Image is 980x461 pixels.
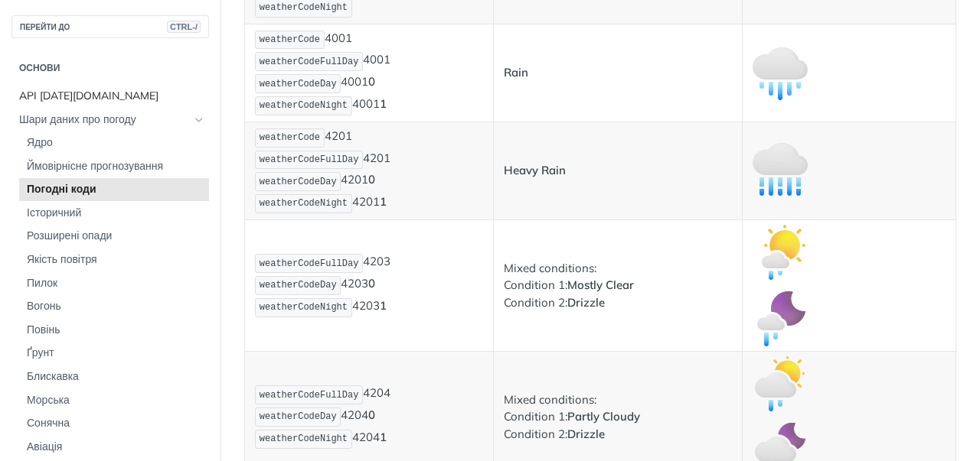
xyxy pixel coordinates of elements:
span: Розгорнути зображення [753,244,808,258]
strong: 0 [368,173,375,187]
span: weatherCodeNight [260,433,348,444]
span: weatherCodeNight [260,100,348,111]
font: Авіація [27,440,62,453]
a: Вогонь [19,295,209,318]
span: Розгорнути зображення [753,162,808,177]
font: Шари даних про погоду [19,112,136,126]
span: weatherCodeFullDay [260,154,359,165]
font: Погодні коди [27,182,96,196]
a: Пилок [19,272,209,295]
span: weatherCodeDay [260,280,337,291]
a: Погодні коди [19,178,209,201]
font: Якість повітря [27,252,97,266]
font: Повінь [27,323,60,336]
img: сильний_дощ [753,143,808,198]
p: 4203 4203 4203 [255,252,483,318]
strong: 0 [368,407,375,422]
a: Блискавка [19,365,209,388]
strong: Drizzle [567,295,605,310]
a: Розширені опади [19,225,209,248]
p: 4204 4204 4204 [255,384,483,450]
font: Ґрунт [27,346,54,359]
a: API [DATE][DOMAIN_NAME] [11,85,209,108]
span: weatherCode [260,132,320,143]
font: Пилок [27,276,57,290]
span: weatherCodeNight [260,302,348,313]
font: Основи [19,62,60,73]
a: Ядро [19,131,209,154]
strong: 1 [380,96,387,111]
strong: 1 [380,298,387,313]
img: переважно_ясна_мряка_день [753,225,808,280]
a: Ґрунт [19,342,209,365]
strong: Drizzle [567,427,605,441]
img: дощ [753,45,808,100]
a: Якість повітря [19,248,209,271]
span: weatherCodeNight [260,2,348,13]
font: API [DATE][DOMAIN_NAME] [19,89,158,102]
button: ПЕРЕЙТИ ДОCTRL-/ [11,15,209,38]
p: Mixed conditions: Condition 1: Condition 2: [504,391,732,443]
font: Розширені опади [27,229,112,242]
span: weatherCodeFullDay [260,57,359,67]
span: weatherCodeDay [260,79,337,89]
span: weatherCodeNight [260,198,348,209]
span: Розгорнути зображення [753,64,808,79]
font: Сонячна [27,416,70,430]
span: CTRL-/ [167,21,201,33]
a: Сонячна [19,412,209,435]
strong: 1 [380,194,387,209]
span: weatherCode [260,34,320,45]
a: Повінь [19,319,209,342]
a: Шари даних про погодуHide subpages for Weather Data Layers [11,109,209,131]
font: Ймовірнісне прогнозування [27,159,163,173]
font: Морська [27,393,70,407]
font: Ядро [27,135,53,149]
strong: Mostly Clear [567,278,634,292]
p: Mixed conditions: Condition 1: Condition 2: [504,260,732,312]
strong: 0 [368,75,375,89]
button: Hide subpages for Weather Data Layers [193,114,205,126]
img: переважно_ясна_мряка_ніч [753,291,808,346]
span: weatherCodeFullDay [260,258,359,269]
font: Блискавка [27,369,79,383]
p: 4001 4001 4001 4001 [255,29,483,117]
img: мінлива хмарність з мрякою [753,356,808,411]
strong: 1 [380,430,387,444]
span: weatherCodeDay [260,411,337,422]
strong: Rain [504,65,528,80]
strong: Heavy Rain [504,163,566,177]
strong: 0 [368,276,375,291]
a: Морська [19,389,209,412]
strong: Partly Cloudy [567,409,640,424]
font: Історичний [27,206,81,219]
a: Історичний [19,202,209,225]
font: Вогонь [27,299,61,313]
span: Розгорнути зображення [753,442,808,456]
span: Розгорнути зображення [753,310,808,325]
font: ПЕРЕЙТИ ДО [20,23,70,31]
span: weatherCodeDay [260,177,337,187]
a: Авіація [19,436,209,459]
span: weatherCodeFullDay [260,390,359,401]
p: 4201 4201 4201 4201 [255,127,483,215]
a: Ймовірнісне прогнозування [19,155,209,178]
span: Розгорнути зображення [753,375,808,390]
